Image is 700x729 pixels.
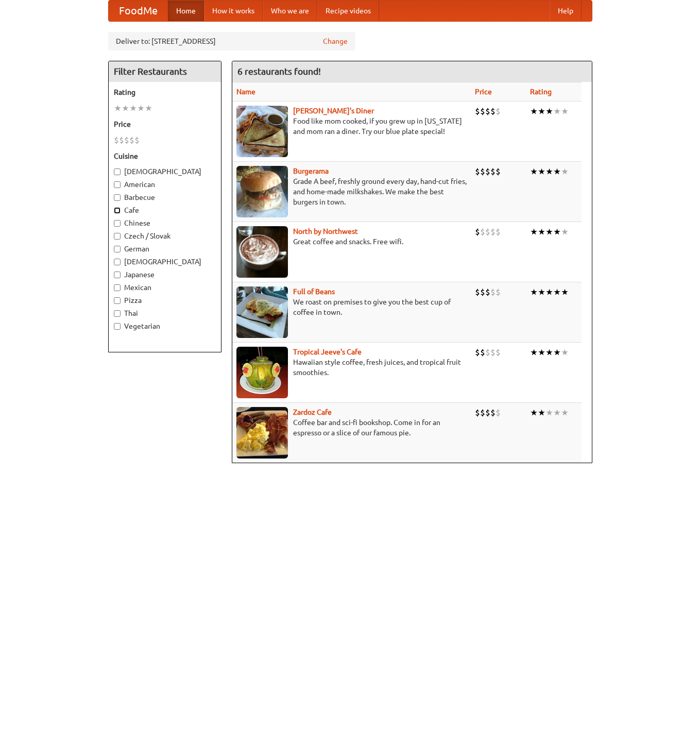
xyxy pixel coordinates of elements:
[485,347,490,358] li: $
[561,407,569,418] li: ★
[114,220,121,227] input: Chinese
[236,407,288,459] img: zardoz.jpg
[475,407,480,418] li: $
[323,36,348,46] a: Change
[122,103,129,114] li: ★
[236,116,467,137] p: Food like mom cooked, if you grew up in [US_STATE] and mom ran a diner. Try our blue plate special!
[263,1,317,21] a: Who we are
[114,179,216,190] label: American
[550,1,582,21] a: Help
[236,286,288,338] img: beans.jpg
[114,284,121,291] input: Mexican
[114,233,121,240] input: Czech / Slovak
[236,236,467,247] p: Great coffee and snacks. Free wifi.
[114,205,216,215] label: Cafe
[480,226,485,238] li: $
[485,166,490,177] li: $
[236,297,467,317] p: We roast on premises to give you the best cup of coffee in town.
[145,103,152,114] li: ★
[236,417,467,438] p: Coffee bar and sci-fi bookshop. Come in for an espresso or a slice of our famous pie.
[480,286,485,298] li: $
[475,226,480,238] li: $
[475,347,480,358] li: $
[485,286,490,298] li: $
[490,166,496,177] li: $
[485,106,490,117] li: $
[530,407,538,418] li: ★
[114,103,122,114] li: ★
[114,207,121,214] input: Cafe
[114,244,216,254] label: German
[129,134,134,146] li: $
[293,348,362,356] a: Tropical Jeeve's Cafe
[134,134,140,146] li: $
[538,407,545,418] li: ★
[114,246,121,252] input: German
[553,286,561,298] li: ★
[236,166,288,217] img: burgerama.jpg
[553,347,561,358] li: ★
[480,407,485,418] li: $
[561,166,569,177] li: ★
[538,166,545,177] li: ★
[114,295,216,306] label: Pizza
[293,227,358,235] a: North by Northwest
[114,192,216,202] label: Barbecue
[109,61,221,82] h4: Filter Restaurants
[553,106,561,117] li: ★
[485,226,490,238] li: $
[114,194,121,201] input: Barbecue
[168,1,204,21] a: Home
[114,257,216,267] label: [DEMOGRAPHIC_DATA]
[114,310,121,317] input: Thai
[480,166,485,177] li: $
[496,286,501,298] li: $
[204,1,263,21] a: How it works
[561,226,569,238] li: ★
[114,134,119,146] li: $
[480,347,485,358] li: $
[109,1,168,21] a: FoodMe
[114,181,121,188] input: American
[114,323,121,330] input: Vegetarian
[561,286,569,298] li: ★
[490,286,496,298] li: $
[530,286,538,298] li: ★
[293,107,374,115] a: [PERSON_NAME]'s Diner
[236,176,467,207] p: Grade A beef, freshly ground every day, hand-cut fries, and home-made milkshakes. We make the bes...
[236,106,288,157] img: sallys.jpg
[114,218,216,228] label: Chinese
[530,226,538,238] li: ★
[293,287,335,296] a: Full of Beans
[114,321,216,331] label: Vegetarian
[114,119,216,129] h5: Price
[538,347,545,358] li: ★
[545,407,553,418] li: ★
[545,166,553,177] li: ★
[485,407,490,418] li: $
[475,106,480,117] li: $
[490,407,496,418] li: $
[480,106,485,117] li: $
[114,282,216,293] label: Mexican
[236,226,288,278] img: north.jpg
[553,407,561,418] li: ★
[475,166,480,177] li: $
[490,106,496,117] li: $
[114,297,121,304] input: Pizza
[114,151,216,161] h5: Cuisine
[114,272,121,278] input: Japanese
[293,167,329,175] a: Burgerama
[538,226,545,238] li: ★
[114,308,216,318] label: Thai
[538,286,545,298] li: ★
[475,88,492,96] a: Price
[108,32,355,50] div: Deliver to: [STREET_ADDRESS]
[530,88,552,96] a: Rating
[114,269,216,280] label: Japanese
[114,259,121,265] input: [DEMOGRAPHIC_DATA]
[545,106,553,117] li: ★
